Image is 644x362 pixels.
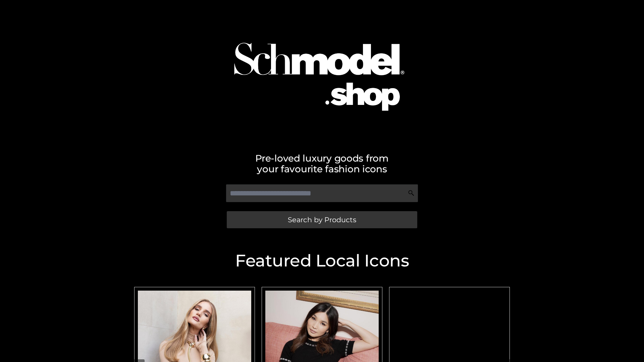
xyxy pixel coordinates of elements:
[288,216,356,223] span: Search by Products
[408,190,415,196] img: Search Icon
[227,211,417,228] a: Search by Products
[131,153,513,174] h2: Pre-loved luxury goods from your favourite fashion icons
[131,252,513,269] h2: Featured Local Icons​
